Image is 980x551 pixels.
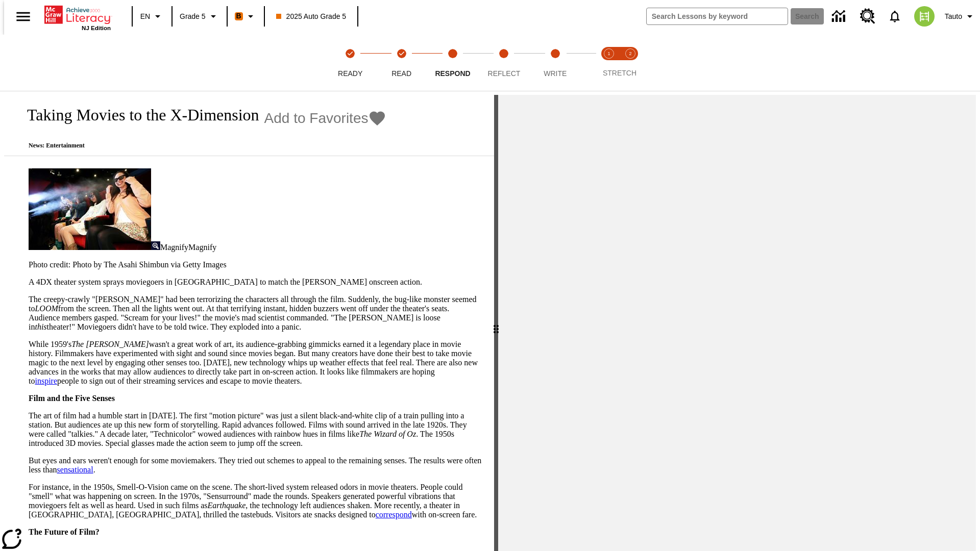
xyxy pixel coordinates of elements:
div: Press Enter or Spacebar and then press right and left arrow keys to move the slider [494,95,498,551]
span: NJ Edition [82,25,111,31]
button: Open side menu [8,2,38,32]
a: correspond [376,510,412,519]
button: Stretch Respond step 2 of 2 [616,35,645,91]
span: 2025 Auto Grade 5 [276,11,347,22]
input: search field [647,8,788,24]
div: reading [4,95,494,546]
a: Data Center [826,3,854,31]
img: Magnify [151,241,160,250]
span: Reflect [488,69,521,78]
p: While 1959's wasn't a great work of art, its audience-grabbing gimmicks earned it a legendary pla... [29,340,482,386]
strong: The Future of Film? [29,528,100,536]
img: avatar image [914,6,935,27]
text: 2 [629,51,631,56]
div: activity [498,95,976,551]
button: Stretch Read step 1 of 2 [594,35,624,91]
button: Grade: Grade 5, Select a grade [176,7,224,26]
img: Panel in front of the seats sprays water mist to the happy audience at a 4DX-equipped theater. [29,168,151,250]
div: Home [44,4,111,31]
button: Write step 5 of 5 [526,35,585,91]
button: Language: EN, Select a language [136,7,168,26]
em: The [PERSON_NAME] [71,340,149,348]
strong: Film and the Five Senses [29,394,115,403]
button: Respond step 3 of 5 [423,35,482,91]
a: inspire [35,377,57,385]
p: News: Entertainment [16,142,386,149]
em: this [35,322,46,331]
a: Resource Center, Will open in new tab [854,3,881,30]
p: A 4DX theater system sprays moviegoers in [GEOGRAPHIC_DATA] to match the [PERSON_NAME] onscreen a... [29,278,482,287]
button: Profile/Settings [941,7,980,26]
text: 1 [607,51,610,56]
p: But eyes and ears weren't enough for some moviemakers. They tried out schemes to appeal to the re... [29,456,482,474]
span: B [236,10,241,22]
p: For instance, in the 1950s, Smell-O-Vision came on the scene. The short-lived system released odo... [29,483,482,519]
span: Grade 5 [180,11,206,22]
span: Write [544,69,567,78]
button: Boost Class color is orange. Change class color [231,7,261,26]
em: LOOM [35,304,58,313]
button: Ready(Step completed) step 1 of 5 [321,35,380,91]
button: Select a new avatar [908,3,941,30]
span: EN [140,11,150,22]
button: Reflect step 4 of 5 [474,35,533,91]
em: Earthquake [208,501,246,510]
span: STRETCH [603,69,636,77]
p: The creepy-crawly "[PERSON_NAME]" had been terrorizing the characters all through the film. Sudde... [29,295,482,332]
p: The art of film had a humble start in [DATE]. The first "motion picture" was just a silent black-... [29,411,482,448]
span: Tauto [945,11,962,22]
span: Add to Favorites [264,110,369,127]
span: Magnify [188,243,216,252]
p: Photo credit: Photo by The Asahi Shimbun via Getty Images [29,260,482,269]
button: Add to Favorites - Taking Movies to the X-Dimension [264,109,387,127]
span: Read [391,69,411,78]
a: sensational [57,465,93,474]
span: Magnify [160,243,188,252]
span: Ready [338,69,362,78]
a: Notifications [881,3,908,30]
em: The Wizard of Oz [359,430,416,438]
h1: Taking Movies to the X-Dimension [16,106,259,124]
span: Respond [435,69,470,78]
button: Read(Step completed) step 2 of 5 [372,35,431,91]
